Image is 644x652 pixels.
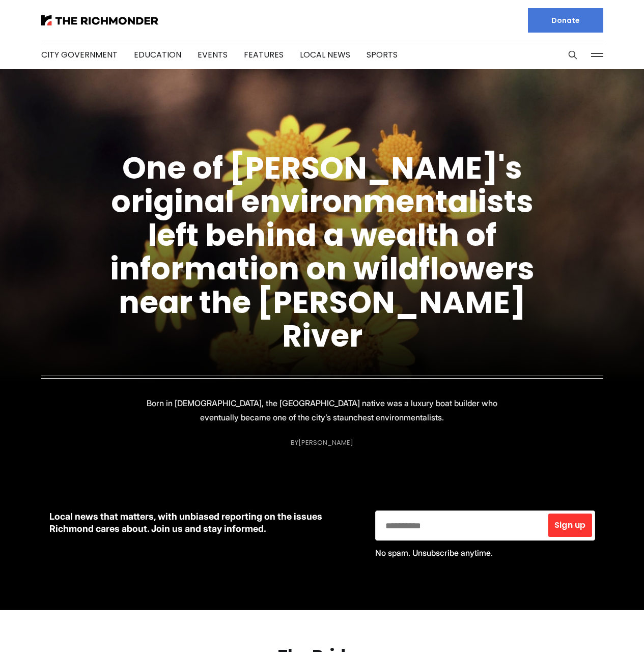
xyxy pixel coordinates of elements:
[298,438,353,447] a: [PERSON_NAME]
[367,49,398,61] a: Sports
[134,49,181,61] a: Education
[375,548,493,558] span: No spam. Unsubscribe anytime.
[244,49,284,61] a: Features
[49,511,359,535] p: Local news that matters, with unbiased reporting on the issues Richmond cares about. Join us and ...
[291,439,353,446] div: By
[300,49,350,61] a: Local News
[558,602,644,652] iframe: portal-trigger
[110,147,535,357] a: One of [PERSON_NAME]'s original environmentalists left behind a wealth of information on wildflow...
[198,49,228,61] a: Events
[548,514,592,537] button: Sign up
[141,396,503,424] p: Born in [DEMOGRAPHIC_DATA], the [GEOGRAPHIC_DATA] native was a luxury boat builder who eventually...
[565,47,580,63] button: Search this site
[41,49,118,61] a: City Government
[554,521,585,529] span: Sign up
[41,15,158,25] img: The Richmonder
[528,8,603,33] a: Donate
